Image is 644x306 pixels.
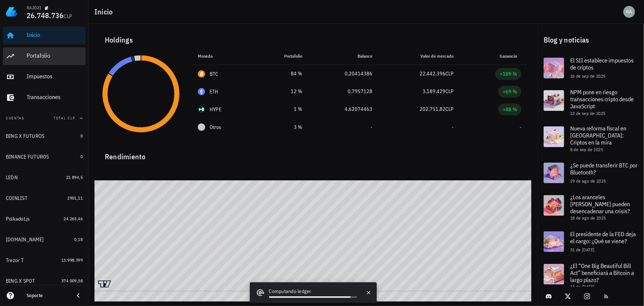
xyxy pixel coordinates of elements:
[3,109,86,127] button: CuentasTotal CLP
[538,225,644,258] a: El presidente de la FED deja el cargo: ¿Qué se viene? 31 de [DATE]
[446,88,454,95] span: CLP
[570,193,630,215] span: ¿Los aranceles [PERSON_NAME] pueden desencadenar una crisis?
[308,47,378,65] th: Balance
[27,31,83,38] div: Inicio
[570,247,595,252] span: 31 de [DATE]
[261,105,302,113] div: 1 %
[3,68,86,86] a: Impuestos
[6,154,49,160] div: BINANCE FUTUROS
[538,120,644,157] a: Nueva reforma fiscal en [GEOGRAPHIC_DATA]: Criptos en la mira 8 de sep de 2025
[538,52,644,84] a: El SII establece impuestos de criptos 26 de sep de 2025
[570,262,634,283] span: ¿El “One Big Beautiful Bill Act” beneficiará a Bitcoin a largo plazo?
[570,215,606,221] span: 18 de ago de 2025
[54,116,75,120] span: Total CLP
[6,174,18,181] div: LEDN
[538,258,644,294] a: ¿El “One Big Beautiful Bill Act” beneficiará a Bitcoin a largo plazo? 15 de [DATE]
[3,272,86,290] a: BING X SPOT 374.009,38
[570,73,606,79] span: 26 de sep de 2025
[27,5,41,11] div: RA2021
[27,93,83,101] div: Transacciones
[538,84,644,120] a: NPM pone en riesgo transacciones cripto desde JavaScript 10 de sep de 2025
[64,13,72,20] span: CLP
[192,47,255,65] th: Moneda
[3,127,86,145] a: BING X FUTUROS 0
[378,47,460,65] th: Valor de mercado
[570,161,637,176] span: ¿Se puede transferir BTC por Bluetooth?
[3,189,86,207] a: COINLIST 2901,11
[6,195,27,201] div: COINLIST
[570,230,636,245] span: El presidente de la FED deja el cargo: ¿Qué se viene?
[570,178,606,184] span: 29 de ago de 2025
[3,148,86,166] a: BINANCE FUTUROS 0
[446,106,454,112] span: CLP
[452,124,454,130] span: -
[261,123,302,131] div: 3 %
[3,231,86,248] a: [DOMAIN_NAME] 0,18
[61,257,83,263] span: 13.998.399
[6,133,45,139] div: BING X FUTUROS
[27,73,83,80] div: Impuestos
[3,47,86,65] a: Portafolio
[98,280,111,288] a: Charting by TradingView
[420,106,446,112] span: 202.751,82
[99,28,527,52] div: Holdings
[623,6,635,18] div: avatar
[27,52,83,59] div: Portafolio
[570,88,634,110] span: NPM pone en riesgo transacciones cripto desde JavaScript
[94,6,116,18] h1: Inicio
[74,237,83,242] span: 0,18
[255,47,308,65] th: Portafolio
[538,157,644,189] a: ¿Se puede transferir BTC por Bluetooth? 29 de ago de 2025
[210,88,218,95] div: ETH
[570,147,603,152] span: 8 de sep de 2025
[314,70,372,78] div: 0,20414386
[6,216,30,222] div: Polkadot.js
[198,88,205,95] div: ETH-icon
[6,278,35,284] div: BING X SPOT
[538,189,644,225] a: ¿Los aranceles [PERSON_NAME] pueden desencadenar una crisis? 18 de ago de 2025
[570,110,606,116] span: 10 de sep de 2025
[314,105,372,113] div: 4,62074463
[80,133,83,139] span: 0
[314,88,372,95] div: 0,7957128
[6,6,18,18] img: LedgiFi
[570,125,626,146] span: Nueva reforma fiscal en [GEOGRAPHIC_DATA]: Criptos en la mira
[99,145,527,163] div: Rendimiento
[500,70,517,78] div: +189 %
[27,10,64,20] span: 26.748.736
[210,70,218,78] div: BTC
[210,123,221,131] span: Otros
[210,106,221,113] div: HYPE
[61,278,83,283] span: 374.009,38
[538,28,644,52] div: Blog y noticias
[371,124,372,130] span: -
[420,70,446,77] span: 22.442.396
[198,106,205,113] div: HYPE-icon
[80,154,83,159] span: 0
[67,195,83,201] span: 2901,11
[3,210,86,228] a: Polkadot.js 24.265,46
[6,257,24,263] div: Trezor T
[269,288,358,296] div: Computando ledger
[198,70,205,78] div: BTC-icon
[63,216,83,221] span: 24.265,46
[66,174,83,180] span: 21.894,5
[3,169,86,186] a: LEDN 21.894,5
[261,70,302,78] div: 84 %
[27,293,68,299] div: Soporte
[261,88,302,95] div: 12 %
[446,70,454,77] span: CLP
[423,88,446,95] span: 3.189.429
[570,57,634,71] span: El SII establece impuestos de criptos
[3,251,86,269] a: Trezor T 13.998.399
[503,106,517,113] div: +88 %
[6,237,44,243] div: [DOMAIN_NAME]
[3,27,86,44] a: Inicio
[503,88,517,95] div: +69 %
[3,89,86,106] a: Transacciones
[520,124,521,130] span: -
[500,53,521,59] span: Ganancia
